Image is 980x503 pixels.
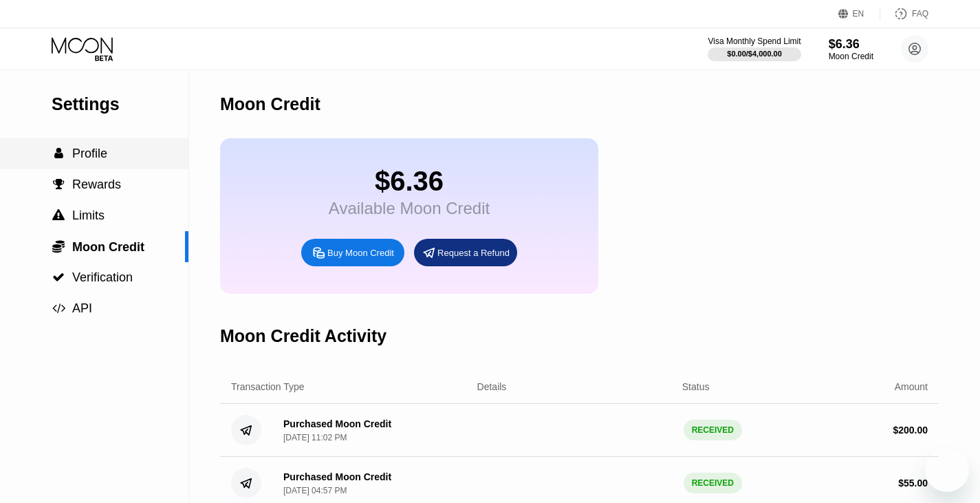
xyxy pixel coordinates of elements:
[829,52,873,61] div: Moon Credit
[52,271,65,283] div: 
[898,478,928,489] div: $ 55.00
[53,178,65,191] span: 
[437,247,510,259] div: Request a Refund
[231,381,305,392] div: Transaction Type
[708,36,801,61] div: Visa Monthly Spend Limit$0.00/$4,000.00
[727,50,782,58] div: $0.00 / $4,000.00
[52,239,65,253] div: 
[52,209,65,222] div: 
[684,473,742,493] div: RECEIVED
[283,433,347,442] div: [DATE] 11:02 PM
[895,381,928,392] div: Amount
[329,199,490,218] div: Available Moon Credit
[283,486,347,495] div: [DATE] 04:57 PM
[708,36,801,46] div: Visa Monthly Spend Limit
[52,94,188,114] div: Settings
[52,302,65,314] span: 
[52,239,65,253] span: 
[283,471,391,482] div: Purchased Moon Credit
[301,239,404,266] div: Buy Moon Credit
[220,94,320,114] div: Moon Credit
[52,147,65,160] div: 
[853,9,864,19] div: EN
[72,178,121,191] span: Rewards
[880,7,928,21] div: FAQ
[925,448,969,492] iframe: Button to launch messaging window
[829,37,873,61] div: $6.36Moon Credit
[682,381,710,392] div: Status
[684,420,742,440] div: RECEIVED
[327,247,394,259] div: Buy Moon Credit
[72,270,133,284] span: Verification
[220,326,386,346] div: Moon Credit Activity
[838,7,880,21] div: EN
[283,418,391,429] div: Purchased Moon Credit
[52,271,65,283] span: 
[54,147,63,160] span: 
[829,37,873,52] div: $6.36
[52,178,65,191] div: 
[72,240,144,254] span: Moon Credit
[72,147,107,160] span: Profile
[72,208,105,222] span: Limits
[52,302,65,314] div: 
[52,209,65,222] span: 
[329,166,490,197] div: $6.36
[912,9,928,19] div: FAQ
[477,381,507,392] div: Details
[893,425,928,436] div: $ 200.00
[414,239,517,266] div: Request a Refund
[72,301,92,315] span: API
